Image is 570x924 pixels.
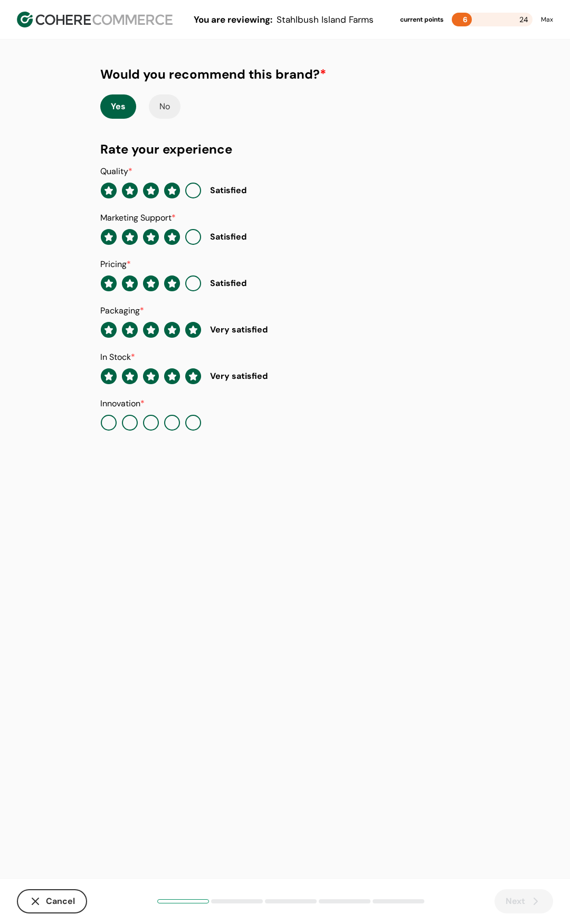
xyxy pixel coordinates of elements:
button: Yes [100,94,136,119]
label: Innovation [100,398,145,409]
span: 6 [463,15,468,24]
button: No [149,94,180,119]
div: Satisfied [210,184,246,197]
label: In Stock [100,351,135,363]
div: Very satisfied [210,323,268,336]
button: Cancel [17,889,87,913]
label: Quality [100,166,132,177]
label: Marketing Support [100,212,176,223]
div: Rate your experience [100,140,470,159]
label: Packaging [100,305,144,316]
label: Pricing [100,259,131,270]
div: Max [541,15,553,24]
div: current points [400,15,443,24]
img: Cohere Logo [17,12,173,27]
span: Stahlbush Island Farms [277,14,374,25]
div: Would you recommend this brand? [100,65,326,84]
span: 24 [519,13,528,26]
span: You are reviewing: [194,14,272,25]
div: Very satisfied [210,370,268,383]
button: Next [495,889,553,913]
div: Satisfied [210,277,246,290]
div: Satisfied [210,231,246,243]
